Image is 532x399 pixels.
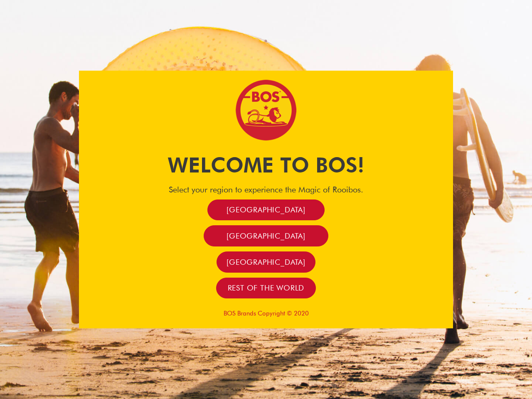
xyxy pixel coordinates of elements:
[204,225,328,246] a: [GEOGRAPHIC_DATA]
[79,310,453,317] p: BOS Brands Copyright © 2020
[79,185,453,195] h4: Select your region to experience the Magic of Rooibos.
[227,231,305,241] span: [GEOGRAPHIC_DATA]
[228,283,305,293] span: Rest of the world
[227,205,305,214] span: [GEOGRAPHIC_DATA]
[227,257,305,267] span: [GEOGRAPHIC_DATA]
[235,79,297,141] img: Bos Brands
[216,278,316,299] a: Rest of the world
[207,199,325,221] a: [GEOGRAPHIC_DATA]
[79,150,453,180] h1: Welcome to BOS!
[217,251,315,273] a: [GEOGRAPHIC_DATA]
